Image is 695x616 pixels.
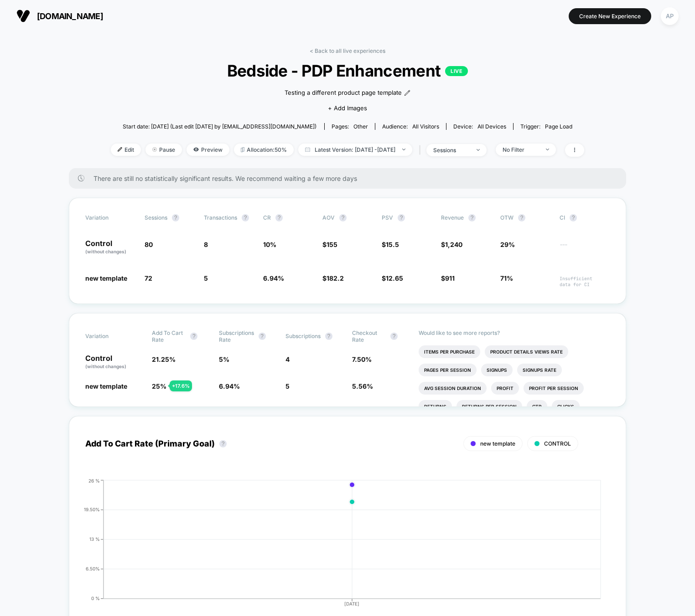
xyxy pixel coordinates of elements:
span: other [353,123,368,130]
span: 80 [145,241,153,248]
span: Sessions [145,214,167,221]
button: ? [390,333,398,340]
p: LIVE [445,66,468,76]
span: CR [263,214,271,221]
span: 71% [500,274,513,282]
div: + 17.6 % [170,380,192,391]
img: calendar [305,147,310,152]
span: Pause [145,144,182,156]
img: end [546,149,549,150]
span: PSV [382,214,393,221]
li: Profit [491,382,519,395]
span: All Visitors [412,123,439,130]
li: Product Details Views Rate [485,345,568,358]
button: ? [325,333,332,340]
tspan: 13 % [89,536,100,542]
span: [DOMAIN_NAME] [37,11,103,21]
span: 29% [500,241,515,248]
span: + Add Images [328,104,367,112]
p: Control [85,240,135,255]
button: ? [518,214,525,221]
span: 155 [327,241,337,248]
span: $ [322,241,337,248]
tspan: 19.50% [84,507,100,512]
span: --- [560,242,610,255]
li: Profit Per Session [524,382,584,395]
tspan: 6.50% [86,566,100,571]
button: AP [658,7,681,26]
li: Clicks [552,400,580,413]
span: $ [322,274,344,282]
div: AP [661,7,679,25]
span: CI [560,214,610,221]
li: Signups Rate [517,364,562,376]
button: ? [570,214,577,221]
button: Create New Experience [569,8,651,24]
span: | [417,144,426,157]
button: ? [190,333,197,340]
div: Audience: [382,123,439,130]
span: 4 [285,355,290,363]
span: Subscriptions [285,333,321,339]
span: new template [85,274,127,282]
button: ? [219,440,227,447]
span: Preview [187,144,229,156]
div: No Filter [503,146,539,153]
span: 182.2 [327,274,344,282]
span: (without changes) [85,364,126,369]
span: Start date: [DATE] (Last edit [DATE] by [EMAIL_ADDRESS][DOMAIN_NAME]) [123,123,316,130]
tspan: 26 % [88,477,100,483]
span: Transactions [204,214,237,221]
span: 25 % [152,382,166,390]
span: Edit [111,144,141,156]
span: 8 [204,241,208,248]
li: Pages Per Session [419,364,477,376]
span: OTW [500,214,550,221]
span: Latest Version: [DATE] - [DATE] [298,144,412,156]
p: Would like to see more reports? [419,329,610,336]
button: ? [275,214,283,221]
span: (without changes) [85,249,126,254]
a: < Back to all live experiences [310,47,385,54]
img: Visually logo [16,9,30,23]
span: 5.56 % [352,382,373,390]
span: Checkout Rate [352,329,386,343]
img: edit [118,147,122,152]
span: 72 [145,274,152,282]
li: Items Per Purchase [419,345,480,358]
span: 1,240 [445,241,462,248]
span: Page Load [545,123,572,130]
img: rebalance [241,147,244,152]
span: 10 % [263,241,276,248]
span: $ [441,274,455,282]
button: [DOMAIN_NAME] [14,9,106,23]
span: 6.94 % [263,274,284,282]
li: Avg Session Duration [419,382,487,395]
span: Testing a different product page template [285,88,402,98]
button: ? [468,214,476,221]
span: Variation [85,214,135,221]
p: Control [85,354,143,370]
span: AOV [322,214,335,221]
span: Subscriptions Rate [219,329,254,343]
span: Add To Cart Rate [152,329,186,343]
span: new template [480,440,515,447]
div: Trigger: [520,123,572,130]
button: ? [242,214,249,221]
span: Device: [446,123,513,130]
img: end [152,147,157,152]
span: Allocation: 50% [234,144,294,156]
li: Ctr [527,400,547,413]
div: Pages: [332,123,368,130]
img: end [477,149,480,151]
span: Revenue [441,214,464,221]
button: ? [398,214,405,221]
span: CONTROL [544,440,571,447]
span: 911 [445,274,455,282]
span: new template [85,382,127,390]
img: end [402,149,405,150]
span: 15.5 [386,241,399,248]
tspan: 0 % [91,595,100,601]
span: 5 [285,382,290,390]
tspan: [DATE] [345,601,360,606]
